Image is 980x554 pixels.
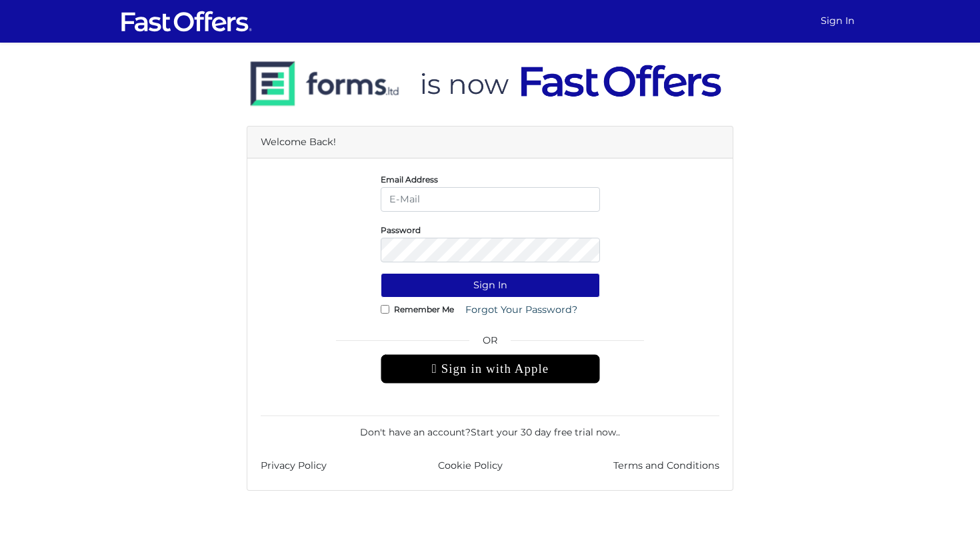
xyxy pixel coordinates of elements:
a: Forgot Your Password? [457,298,586,322]
button: Sign In [381,273,600,298]
input: E-Mail [381,187,600,212]
a: Privacy Policy [261,458,327,473]
label: Remember Me [394,308,454,311]
span: OR [381,333,600,354]
div: Sign in with Apple [381,354,600,384]
label: Password [381,228,421,232]
a: Start your 30 day free trial now. [471,426,618,438]
a: Sign In [815,8,860,34]
a: Cookie Policy [438,458,503,473]
div: Welcome Back! [247,127,733,158]
label: Email Address [381,178,438,181]
a: Terms and Conditions [613,458,719,473]
div: Don't have an account? . [261,415,719,439]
